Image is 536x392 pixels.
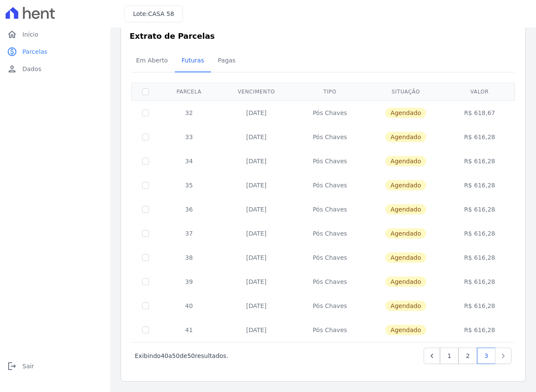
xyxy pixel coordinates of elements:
span: Agendado [385,132,426,142]
td: 35 [159,173,219,197]
td: R$ 616,28 [446,270,514,294]
a: logoutSair [3,358,107,375]
td: Pós Chaves [294,125,366,149]
span: Agendado [385,228,426,239]
td: Pós Chaves [294,294,366,318]
a: 2 [459,348,477,364]
td: R$ 616,28 [446,294,514,318]
td: R$ 616,28 [446,246,514,270]
a: Pagas [211,50,242,72]
td: [DATE] [219,318,294,342]
span: 50 [187,352,195,359]
a: 3 [477,348,496,364]
td: 37 [159,221,219,246]
span: Agendado [385,156,426,166]
td: 40 [159,294,219,318]
td: [DATE] [219,173,294,197]
td: R$ 616,28 [446,197,514,221]
span: Em Aberto [131,52,173,69]
i: person [7,64,17,74]
td: Pós Chaves [294,149,366,173]
i: logout [7,361,17,371]
span: Agendado [385,180,426,190]
a: personDados [3,60,107,78]
td: R$ 616,28 [446,221,514,246]
td: [DATE] [219,246,294,270]
span: Pagas [213,52,241,69]
td: Pós Chaves [294,197,366,221]
span: Agendado [385,325,426,335]
td: [DATE] [219,197,294,221]
i: home [7,29,17,40]
td: [DATE] [219,149,294,173]
td: Pós Chaves [294,318,366,342]
a: Next [495,348,511,364]
span: 40 [161,352,168,359]
td: Pós Chaves [294,246,366,270]
th: Tipo [294,83,366,100]
span: Futuras [177,52,209,69]
span: Início [22,30,38,39]
td: 38 [159,246,219,270]
td: [DATE] [219,125,294,149]
td: Pós Chaves [294,173,366,197]
span: Agendado [385,108,426,118]
td: 36 [159,197,219,221]
td: 41 [159,318,219,342]
td: [DATE] [219,100,294,125]
span: Sair [22,362,34,370]
span: Parcelas [22,47,47,56]
td: Pós Chaves [294,221,366,246]
span: CASA 58 [148,10,174,17]
a: paidParcelas [3,43,107,60]
th: Vencimento [219,83,294,100]
th: Valor [446,83,514,100]
span: Agendado [385,252,426,263]
a: 1 [440,348,459,364]
a: Previous [424,348,440,364]
td: Pós Chaves [294,100,366,125]
td: R$ 616,28 [446,173,514,197]
h3: Lote: [133,9,174,19]
a: Em Aberto [129,50,175,72]
td: 33 [159,125,219,149]
span: Agendado [385,204,426,215]
td: R$ 616,28 [446,318,514,342]
td: Pós Chaves [294,270,366,294]
td: 34 [159,149,219,173]
td: [DATE] [219,221,294,246]
span: 50 [172,352,180,359]
td: R$ 616,28 [446,125,514,149]
th: Parcela [159,83,219,100]
h3: Extrato de Parcelas [130,30,517,42]
td: R$ 618,67 [446,100,514,125]
td: [DATE] [219,270,294,294]
a: Futuras [175,50,211,72]
i: paid [7,47,17,57]
span: Dados [22,65,41,73]
td: 39 [159,270,219,294]
th: Situação [366,83,446,100]
td: [DATE] [219,294,294,318]
span: Agendado [385,301,426,311]
td: R$ 616,28 [446,149,514,173]
span: Agendado [385,277,426,287]
td: 32 [159,100,219,125]
a: homeInício [3,26,107,43]
p: Exibindo a de resultados. [135,352,228,360]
